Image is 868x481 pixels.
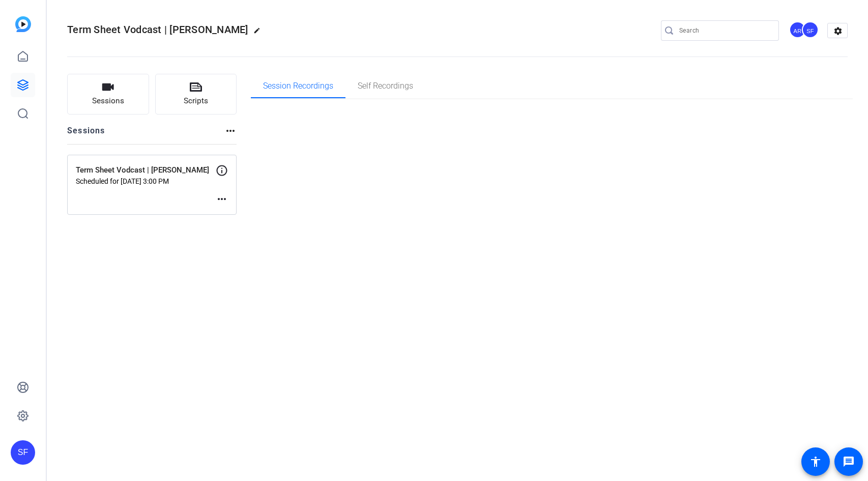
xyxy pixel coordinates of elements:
span: Self Recordings [358,82,413,90]
button: Sessions [67,74,149,115]
div: SF [11,440,35,465]
img: blue-gradient.svg [15,16,31,32]
mat-icon: more_horiz [224,125,237,137]
mat-icon: settings [828,23,848,39]
mat-icon: more_horiz [216,193,228,205]
div: SF [802,21,819,38]
p: Term Sheet Vodcast | [PERSON_NAME] [76,164,216,176]
div: AR [789,21,806,38]
span: Term Sheet Vodcast | [PERSON_NAME] [67,23,248,36]
mat-icon: message [843,456,855,468]
span: Sessions [92,95,124,107]
button: Scripts [155,74,237,115]
h2: Sessions [67,125,105,144]
p: Scheduled for [DATE] 3:00 PM [76,177,216,185]
span: Scripts [184,95,208,107]
ngx-avatar: Alli Rodgers [789,21,807,39]
mat-icon: edit [253,27,266,39]
mat-icon: accessibility [809,456,822,468]
input: Search [679,24,771,37]
ngx-avatar: Sam Freund [802,21,820,39]
span: Session Recordings [263,82,333,90]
